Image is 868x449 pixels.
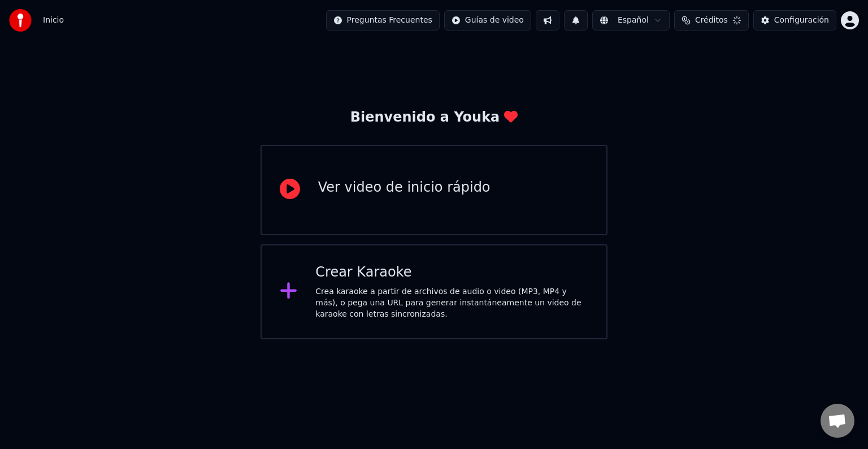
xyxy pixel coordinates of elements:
div: Ver video de inicio rápido [318,179,491,197]
img: youka [9,9,32,32]
span: Créditos [695,15,728,26]
div: Crear Karaoke [315,264,588,282]
div: Configuración [774,15,829,26]
div: Chat abierto [821,404,854,438]
nav: breadcrumb [43,15,64,26]
button: Guías de video [444,10,531,31]
button: Configuración [753,10,836,31]
button: Créditos [674,10,749,31]
button: Preguntas Frecuentes [326,10,440,31]
div: Bienvenido a Youka [350,109,518,127]
div: Crea karaoke a partir de archivos de audio o video (MP3, MP4 y más), o pega una URL para generar ... [315,286,588,320]
span: Inicio [43,15,64,26]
